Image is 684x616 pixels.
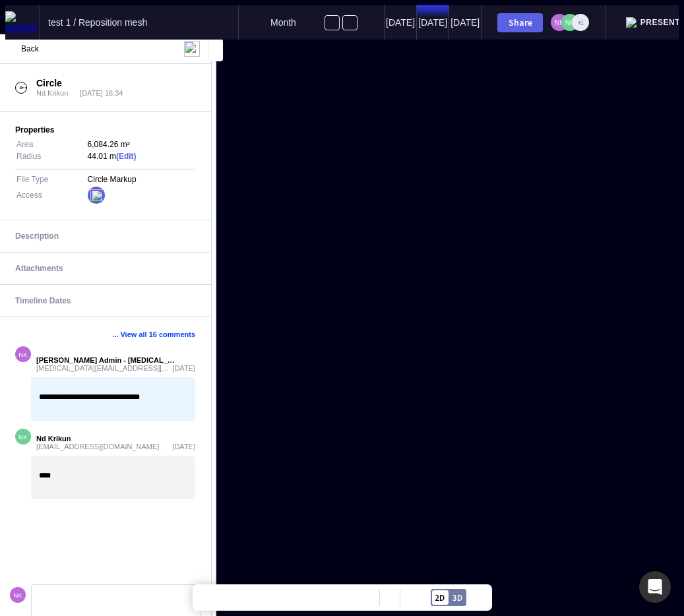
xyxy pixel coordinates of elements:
mapp-timeline-period: [DATE] [449,5,481,40]
mapp-timeline-period: [DATE] [384,5,416,40]
text: NK [555,19,565,26]
div: +1 [572,14,589,31]
button: Share [497,13,543,32]
span: test 1 / Reposition mesh [48,17,147,28]
mapp-timeline-period: [DATE] [416,5,449,40]
img: sensat [5,11,40,34]
span: Month [270,17,296,28]
text: NK [565,19,575,26]
div: Open Intercom Messenger [639,571,671,603]
div: Share [503,18,537,27]
img: presentation.svg [626,17,637,28]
